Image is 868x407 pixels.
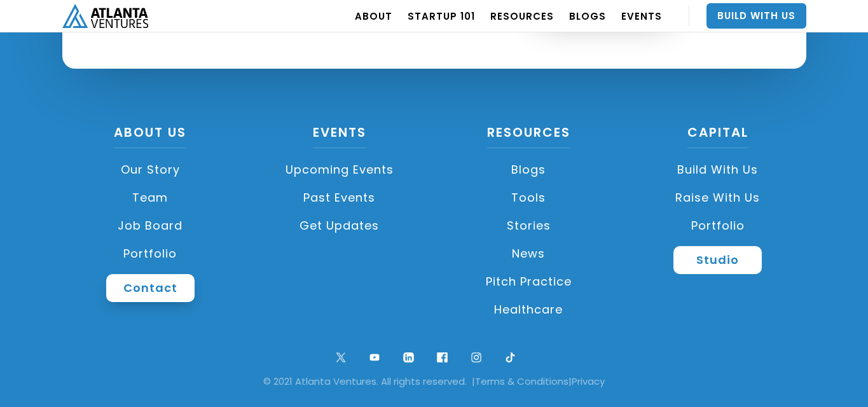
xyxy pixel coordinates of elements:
[475,375,568,388] a: Terms & Conditions
[434,349,451,366] img: facebook logo
[400,349,417,366] img: linkedin logo
[441,268,617,296] a: Pitch Practice
[62,240,239,268] a: Portfolio
[114,123,186,148] a: About US
[62,184,239,212] a: Team
[468,349,485,366] img: ig symbol
[687,123,748,148] a: CAPITAL
[313,123,366,148] a: Events
[106,274,195,302] a: Contact
[441,296,617,324] a: Healthcare
[62,156,239,184] a: Our Story
[441,156,617,184] a: Blogs
[62,212,239,240] a: Job Board
[673,246,762,274] a: Studio
[441,184,617,212] a: Tools
[251,184,428,212] a: Past Events
[251,212,428,240] a: Get Updates
[630,156,806,184] a: Build with us
[487,123,570,148] a: Resources
[441,212,617,240] a: Stories
[630,212,806,240] a: Portfolio
[706,3,806,29] a: Build With Us
[366,349,383,366] img: youtube symbol
[630,184,806,212] a: Raise with Us
[19,375,849,388] div: © 2021 Atlanta Ventures. All rights reserved. | |
[441,240,617,268] a: News
[251,156,428,184] a: Upcoming Events
[572,375,605,388] a: Privacy
[502,349,519,366] img: tik tok logo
